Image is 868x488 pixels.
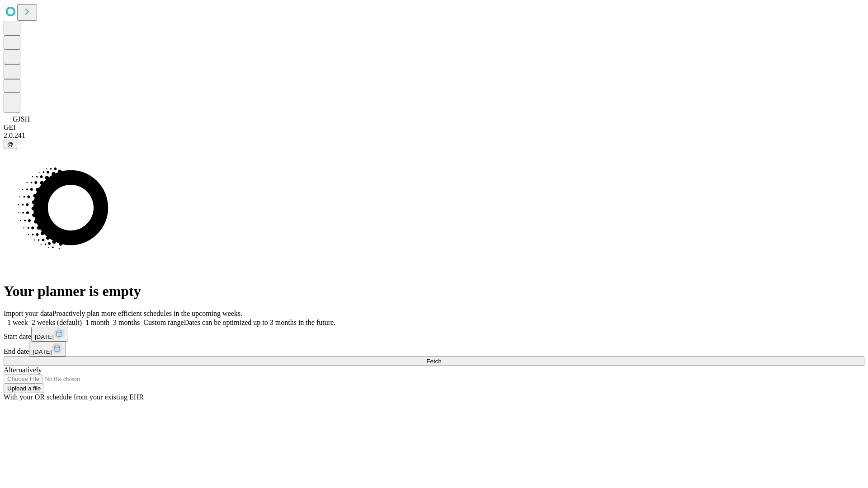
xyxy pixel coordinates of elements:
button: [DATE] [29,342,66,357]
button: [DATE] [31,327,68,342]
span: [DATE] [35,333,54,340]
h1: Your planner is empty [4,283,864,300]
span: 3 months [113,319,140,326]
span: Alternatively [4,366,42,374]
span: Custom range [143,319,184,326]
div: 2.0.241 [4,131,864,140]
span: [DATE] [33,348,52,355]
span: Proactively plan more efficient schedules in the upcoming weeks. [52,310,242,317]
span: Import your data [4,310,52,317]
button: @ [4,140,17,149]
button: Fetch [4,357,864,366]
span: Dates can be optimized up to 3 months in the future. [184,319,335,326]
span: 1 month [85,319,109,326]
div: Start date [4,327,864,342]
span: Fetch [426,358,441,365]
div: GEI [4,123,864,131]
span: With your OR schedule from your existing EHR [4,393,144,401]
span: 1 week [7,319,28,326]
span: @ [7,141,14,148]
div: End date [4,342,864,357]
span: GJSH [13,115,30,123]
span: 2 weeks (default) [32,319,82,326]
button: Upload a file [4,384,44,393]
